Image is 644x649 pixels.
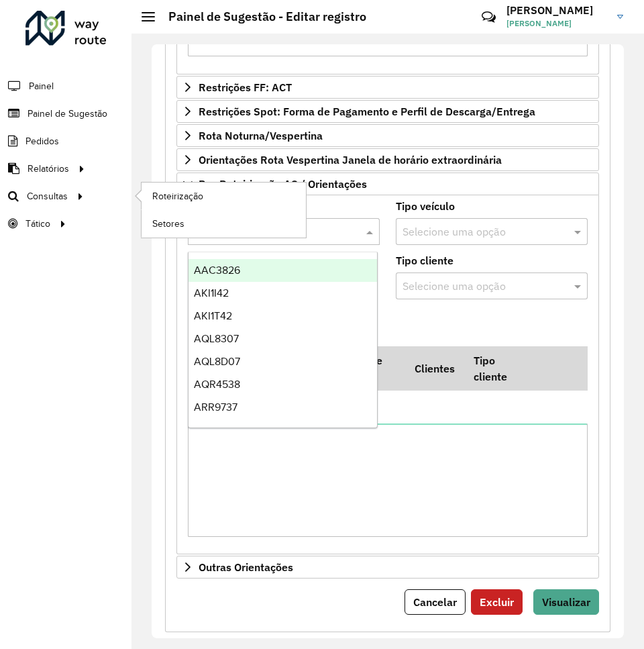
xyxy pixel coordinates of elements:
span: Cancelar [413,595,457,609]
th: Clientes [406,346,464,391]
span: AKI1T42 [194,310,232,321]
span: Outras Orientações [199,562,293,572]
a: Setores [142,210,306,237]
a: Contato Rápido [474,3,503,32]
span: Rota Noturna/Vespertina [199,130,323,141]
span: ARR9737 [194,401,237,413]
span: Painel [29,79,54,93]
span: AQL8D07 [194,356,240,367]
span: Tático [25,217,50,231]
a: Rota Noturna/Vespertina [176,124,599,147]
a: Restrições Spot: Forma de Pagamento e Perfil de Descarga/Entrega [176,100,599,123]
h2: Painel de Sugestão - Editar registro [155,9,366,24]
div: Pre-Roteirização AS / Orientações [176,195,599,555]
span: Excluir [480,595,514,609]
label: Tipo cliente [396,252,453,268]
h3: [PERSON_NAME] [506,4,607,17]
button: Excluir [471,589,523,615]
a: Roteirização [142,183,306,209]
span: AQL8307 [194,333,239,344]
button: Visualizar [533,589,599,615]
span: AAC3826 [194,264,240,276]
a: Outras Orientações [176,556,599,579]
label: Tipo veículo [396,198,455,214]
span: Pre-Roteirização AS / Orientações [199,179,367,189]
a: Orientações Rota Vespertina Janela de horário extraordinária [176,148,599,171]
a: Pre-Roteirização AS / Orientações [176,172,599,195]
span: Visualizar [542,595,590,609]
span: Painel de Sugestão [28,107,107,121]
span: Setores [152,217,184,231]
span: Restrições FF: ACT [199,82,292,93]
span: Relatórios [28,162,69,176]
span: Orientações Rota Vespertina Janela de horário extraordinária [199,154,502,165]
span: Restrições Spot: Forma de Pagamento e Perfil de Descarga/Entrega [199,106,535,117]
span: [PERSON_NAME] [506,17,607,30]
th: Tipo cliente [464,346,531,391]
span: AKI1I42 [194,287,229,299]
ng-dropdown-panel: Options list [188,252,378,428]
button: Cancelar [405,589,466,615]
span: Roteirização [152,189,203,203]
a: Restrições FF: ACT [176,76,599,99]
span: Consultas [27,189,68,203]
span: Pedidos [25,134,59,148]
span: AQR4538 [194,379,240,390]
